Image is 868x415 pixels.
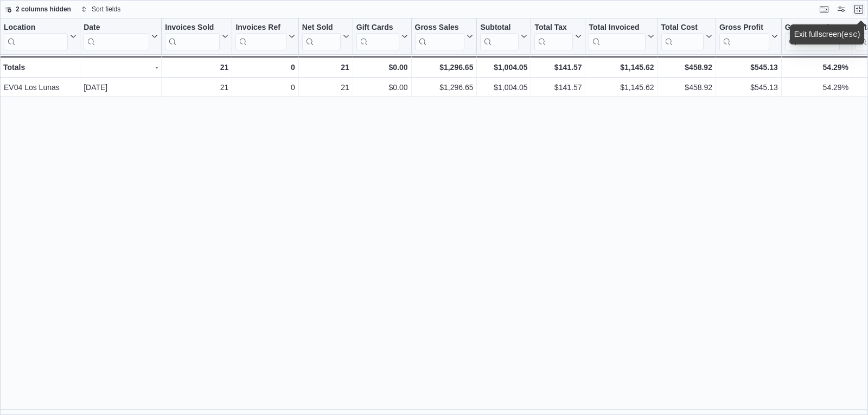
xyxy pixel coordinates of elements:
[235,81,295,94] div: 0
[661,23,712,50] button: Total Cost
[534,23,582,50] button: Total Tax
[302,23,341,50] div: Net Sold
[415,61,474,74] div: $1,296.65
[165,23,220,50] div: Invoices Sold
[415,23,465,50] div: Gross Sales
[4,23,68,33] div: Location
[534,81,582,94] div: $141.57
[719,23,769,50] div: Gross Profit
[356,81,408,94] div: $0.00
[1,3,75,16] button: 2 columns hidden
[4,23,76,50] button: Location
[415,81,474,94] div: $1,296.65
[534,23,573,33] div: Total Tax
[92,5,120,14] span: Sort fields
[84,23,149,50] div: Date
[661,81,712,94] div: $458.92
[534,23,573,50] div: Total Tax
[165,23,228,50] button: Invoices Sold
[794,29,860,40] div: Exit fullscreen ( )
[534,61,582,74] div: $141.57
[16,5,71,14] span: 2 columns hidden
[719,23,778,50] button: Gross Profit
[235,23,286,50] div: Invoices Ref
[589,23,645,33] div: Total Invoiced
[835,3,848,16] button: Display options
[235,23,295,50] button: Invoices Ref
[415,23,465,33] div: Gross Sales
[589,23,654,50] button: Total Invoiced
[235,61,295,74] div: 0
[785,81,848,94] div: 54.29%
[480,61,527,74] div: $1,004.05
[302,23,349,50] button: Net Sold
[415,23,474,50] button: Gross Sales
[4,23,68,50] div: Location
[719,81,778,94] div: $545.13
[589,23,645,50] div: Total Invoiced
[844,30,858,39] kbd: esc
[785,23,848,50] button: Gross Margin
[719,23,769,33] div: Gross Profit
[356,23,408,50] button: Gift Cards
[302,23,341,33] div: Net Sold
[165,81,228,94] div: 21
[356,23,399,33] div: Gift Cards
[589,61,654,74] div: $1,145.62
[84,23,149,33] div: Date
[356,23,399,50] div: Gift Card Sales
[818,3,831,16] button: Keyboard shortcuts
[165,23,220,33] div: Invoices Sold
[480,23,519,50] div: Subtotal
[76,3,125,16] button: Sort fields
[785,61,848,74] div: 54.29%
[165,61,228,74] div: 21
[480,23,527,50] button: Subtotal
[661,23,704,50] div: Total Cost
[785,23,840,33] div: Gross Margin
[302,81,349,94] div: 21
[852,3,865,16] button: Exit fullscreen
[661,61,712,74] div: $458.92
[785,23,840,50] div: Gross Margin
[480,23,519,33] div: Subtotal
[719,61,778,74] div: $545.13
[661,23,704,33] div: Total Cost
[3,61,76,74] div: Totals
[84,61,158,74] div: -
[589,81,654,94] div: $1,145.62
[480,81,527,94] div: $1,004.05
[235,23,286,33] div: Invoices Ref
[84,23,158,50] button: Date
[84,81,158,94] div: [DATE]
[356,61,408,74] div: $0.00
[302,61,349,74] div: 21
[4,81,76,94] div: EV04 Los Lunas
